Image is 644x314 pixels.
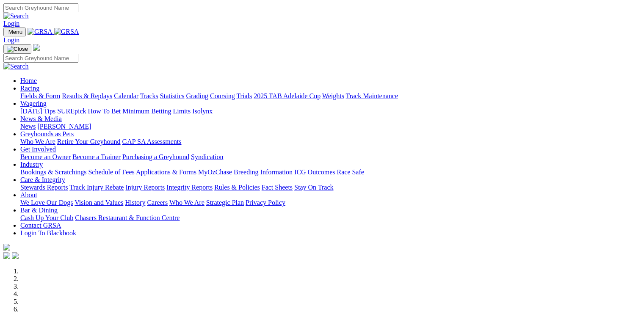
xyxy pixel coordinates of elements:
[3,252,10,259] img: facebook.svg
[20,100,47,107] a: Wagering
[20,153,71,160] a: Become an Owner
[69,184,124,191] a: Track Injury Rebate
[3,63,29,70] img: Search
[57,138,121,145] a: Retire Your Greyhound
[214,184,260,191] a: Rules & Policies
[3,244,10,251] img: logo-grsa-white.png
[20,214,641,222] div: Bar & Dining
[254,92,321,99] a: 2025 TAB Adelaide Cup
[28,28,53,36] img: GRSA
[57,107,86,115] a: SUREpick
[20,77,37,84] a: Home
[198,168,232,176] a: MyOzChase
[20,207,58,214] a: Bar & Dining
[3,36,19,44] a: Login
[88,168,134,176] a: Schedule of Fees
[20,123,36,130] a: News
[33,44,40,51] img: logo-grsa-white.png
[191,153,223,160] a: Syndication
[20,115,62,122] a: News & Media
[122,138,182,145] a: GAP SA Assessments
[20,222,61,229] a: Contact GRSA
[20,85,39,92] a: Racing
[75,199,123,206] a: Vision and Values
[20,146,56,153] a: Get Involved
[8,29,22,35] span: Menu
[75,214,180,221] a: Chasers Restaurant & Function Centre
[20,107,55,115] a: [DATE] Tips
[3,54,78,63] input: Search
[125,184,165,191] a: Injury Reports
[20,214,73,221] a: Cash Up Your Club
[20,168,641,176] div: Industry
[166,184,213,191] a: Integrity Reports
[20,161,43,168] a: Industry
[3,3,78,12] input: Search
[3,12,29,20] img: Search
[20,184,68,191] a: Stewards Reports
[88,107,121,115] a: How To Bet
[7,46,28,52] img: Close
[236,92,252,99] a: Trials
[294,184,333,191] a: Stay On Track
[37,123,91,130] a: [PERSON_NAME]
[346,92,398,99] a: Track Maintenance
[246,199,285,206] a: Privacy Policy
[114,92,138,99] a: Calendar
[234,168,293,176] a: Breeding Information
[20,92,60,99] a: Fields & Form
[20,199,641,207] div: About
[20,92,641,100] div: Racing
[20,123,641,130] div: News & Media
[12,252,19,259] img: twitter.svg
[20,229,76,237] a: Login To Blackbook
[54,28,79,36] img: GRSA
[169,199,205,206] a: Who We Are
[122,153,189,160] a: Purchasing a Greyhound
[20,176,65,183] a: Care & Integrity
[72,153,121,160] a: Become a Trainer
[160,92,185,99] a: Statistics
[140,92,158,99] a: Tracks
[262,184,293,191] a: Fact Sheets
[192,107,213,115] a: Isolynx
[122,107,191,115] a: Minimum Betting Limits
[20,130,74,138] a: Greyhounds as Pets
[3,44,31,54] button: Toggle navigation
[20,138,55,145] a: Who We Are
[136,168,196,176] a: Applications & Forms
[3,28,26,36] button: Toggle navigation
[186,92,208,99] a: Grading
[20,184,641,191] div: Care & Integrity
[125,199,145,206] a: History
[3,20,19,27] a: Login
[20,168,86,176] a: Bookings & Scratchings
[20,138,641,146] div: Greyhounds as Pets
[337,168,364,176] a: Race Safe
[62,92,112,99] a: Results & Replays
[20,153,641,161] div: Get Involved
[147,199,168,206] a: Careers
[20,107,641,115] div: Wagering
[20,199,73,206] a: We Love Our Dogs
[206,199,244,206] a: Strategic Plan
[20,191,37,198] a: About
[210,92,235,99] a: Coursing
[322,92,344,99] a: Weights
[294,168,335,176] a: ICG Outcomes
